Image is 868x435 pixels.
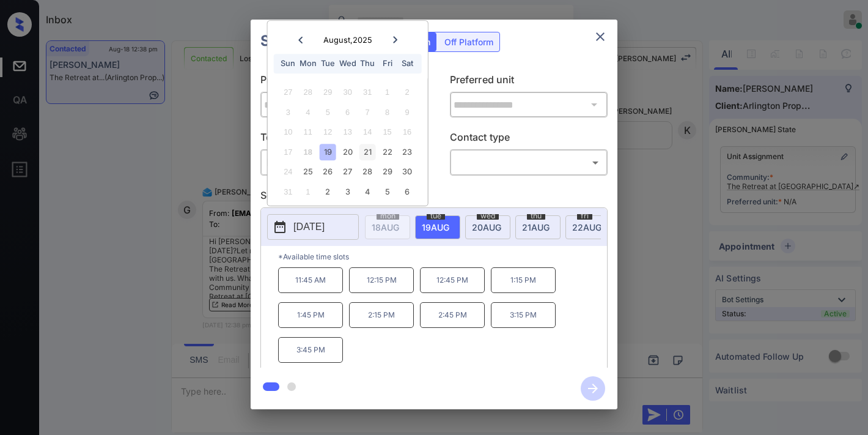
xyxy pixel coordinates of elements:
[278,246,607,267] p: *Available time slots
[280,56,296,72] div: Sun
[427,212,445,220] span: tue
[379,184,395,200] div: Choose Friday, September 5th, 2025
[320,84,336,101] div: Not available Tuesday, July 29th, 2025
[339,144,356,160] div: Choose Wednesday, August 20th, 2025
[300,104,316,121] div: Not available Monday, August 4th, 2025
[320,184,336,200] div: Choose Tuesday, September 2nd, 2025
[450,130,608,149] p: Contact type
[320,124,336,141] div: Not available Tuesday, August 12th, 2025
[577,212,592,220] span: fri
[379,164,395,180] div: Choose Friday, August 29th, 2025
[572,222,601,232] span: 22 AUG
[280,144,296,160] div: Not available Sunday, August 17th, 2025
[359,84,376,101] div: Not available Thursday, July 31st, 2025
[251,20,375,62] h2: Schedule Tour
[349,302,414,328] p: 2:15 PM
[565,215,611,239] div: date-select
[300,124,316,141] div: Not available Monday, August 11th, 2025
[320,144,336,160] div: Choose Tuesday, August 19th, 2025
[399,144,415,160] div: Choose Saturday, August 23rd, 2025
[399,84,415,101] div: Not available Saturday, August 2nd, 2025
[280,124,296,141] div: Not available Sunday, August 10th, 2025
[491,302,556,328] p: 3:15 PM
[359,144,376,160] div: Choose Thursday, August 21st, 2025
[399,56,415,72] div: Sat
[359,124,376,141] div: Not available Thursday, August 14th, 2025
[379,124,395,141] div: Not available Friday, August 15th, 2025
[399,124,415,141] div: Not available Saturday, August 16th, 2025
[300,84,316,101] div: Not available Monday, July 28th, 2025
[300,184,316,200] div: Not available Monday, September 1st, 2025
[300,144,316,160] div: Not available Monday, August 18th, 2025
[422,222,449,232] span: 19 AUG
[260,130,419,149] p: Tour type
[420,302,485,328] p: 2:45 PM
[359,104,376,121] div: Not available Thursday, August 7th, 2025
[278,302,343,328] p: 1:45 PM
[339,124,356,141] div: Not available Wednesday, August 13th, 2025
[465,215,510,239] div: date-select
[379,104,395,121] div: Not available Friday, August 8th, 2025
[349,267,414,293] p: 12:15 PM
[359,184,376,200] div: Choose Thursday, September 4th, 2025
[260,72,419,92] p: Preferred community
[280,184,296,200] div: Not available Sunday, August 31st, 2025
[339,84,356,101] div: Not available Wednesday, July 30th, 2025
[438,32,499,51] div: Off Platform
[278,337,343,363] p: 3:45 PM
[379,56,395,72] div: Fri
[267,214,359,240] button: [DATE]
[515,215,561,239] div: date-select
[420,267,485,293] p: 12:45 PM
[280,84,296,101] div: Not available Sunday, July 27th, 2025
[379,84,395,101] div: Not available Friday, August 1st, 2025
[278,267,343,293] p: 11:45 AM
[399,184,415,200] div: Choose Saturday, September 6th, 2025
[339,164,356,180] div: Choose Wednesday, August 27th, 2025
[359,56,376,72] div: Thu
[379,144,395,160] div: Choose Friday, August 22nd, 2025
[450,72,608,92] p: Preferred unit
[339,56,356,72] div: Wed
[415,215,460,239] div: date-select
[359,164,376,180] div: Choose Thursday, August 28th, 2025
[339,104,356,121] div: Not available Wednesday, August 6th, 2025
[300,56,316,72] div: Mon
[527,212,545,220] span: thu
[399,104,415,121] div: Not available Saturday, August 9th, 2025
[320,56,336,72] div: Tue
[300,164,316,180] div: Choose Monday, August 25th, 2025
[280,104,296,121] div: Not available Sunday, August 3rd, 2025
[271,83,424,202] div: month 2025-08
[477,212,499,220] span: wed
[320,104,336,121] div: Not available Tuesday, August 5th, 2025
[588,24,612,49] button: close
[339,184,356,200] div: Choose Wednesday, September 3rd, 2025
[320,164,336,180] div: Choose Tuesday, August 26th, 2025
[280,164,296,180] div: Not available Sunday, August 24th, 2025
[399,164,415,180] div: Choose Saturday, August 30th, 2025
[522,222,550,232] span: 21 AUG
[293,220,325,234] p: [DATE]
[260,188,608,207] p: Select slot
[491,267,556,293] p: 1:15 PM
[263,152,416,173] div: In Person
[472,222,501,232] span: 20 AUG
